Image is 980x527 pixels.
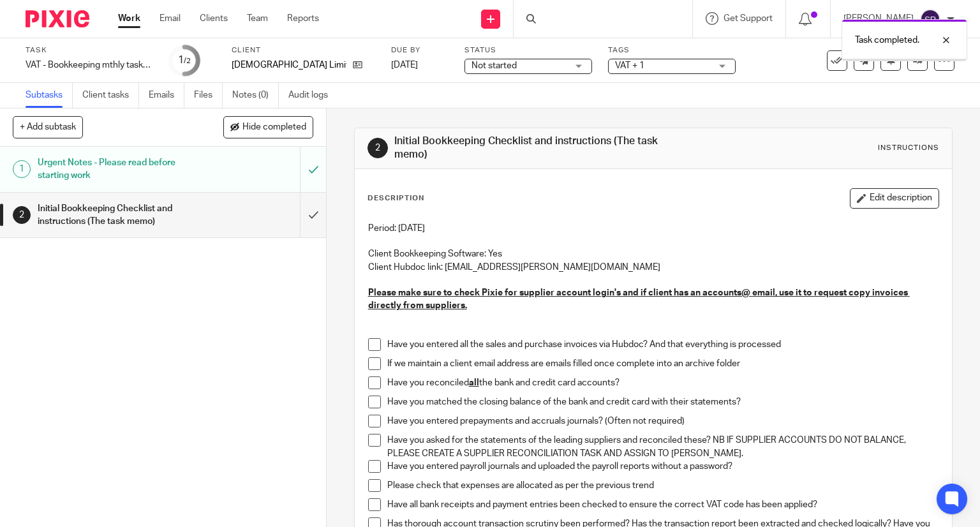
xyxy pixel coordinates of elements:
span: Not started [471,61,517,70]
a: Email [160,12,181,25]
label: Status [464,45,592,56]
p: Client Bookkeeping Software: Yes [368,248,939,260]
div: 2 [13,206,31,224]
a: Files [194,83,223,108]
span: [DATE] [391,61,418,70]
small: /2 [184,57,191,64]
button: + Add subtask [13,116,83,138]
p: [DEMOGRAPHIC_DATA] Limited [232,59,346,71]
u: Please make sure to check Pixie for supplier account login's and if client has an accounts@ email... [368,288,910,310]
h1: Urgent Notes - Please read before starting work [38,153,204,186]
p: Have you entered all the sales and purchase invoices via Hubdoc? And that everything is processed [387,338,939,351]
p: Description [367,193,424,204]
a: Work [118,12,140,25]
button: Edit description [850,188,939,209]
span: Hide completed [242,122,306,133]
a: Emails [149,83,184,108]
a: Subtasks [26,83,73,108]
u: all [469,378,479,387]
p: Have all bank receipts and payment entries been checked to ensure the correct VAT code has been a... [387,498,939,511]
a: Audit logs [288,83,338,108]
p: Have you reconciled the bank and credit card accounts? [387,376,939,389]
p: Task completed. [855,34,919,47]
h1: Initial Bookkeeping Checklist and instructions (The task memo) [394,135,680,162]
a: Clients [200,12,228,25]
label: Task [26,45,153,56]
div: VAT - Bookkeeping mthly tasks - September 2025 [26,59,153,71]
span: VAT + 1 [615,61,644,70]
div: VAT - Bookkeeping mthly tasks - [DATE] [26,59,153,71]
p: Please check that expenses are allocated as per the previous trend [387,479,939,492]
p: Have you matched the closing balance of the bank and credit card with their statements? [387,396,939,408]
div: 2 [367,138,388,158]
a: Client tasks [82,83,139,108]
a: Reports [287,12,319,25]
div: 1 [13,160,31,178]
p: Have you entered payroll journals and uploaded the payroll reports without a password? [387,460,939,473]
div: 1 [178,53,191,68]
p: Have you asked for the statements of the leading suppliers and reconciled these? NB IF SUPPLIER A... [387,434,939,460]
label: Due by [391,45,449,56]
img: svg%3E [920,9,940,29]
a: Team [247,12,268,25]
h1: Initial Bookkeeping Checklist and instructions (The task memo) [38,199,204,232]
p: Have you entered prepayments and accruals journals? (Often not required) [387,415,939,427]
label: Client [232,45,375,56]
p: Client Hubdoc link: [EMAIL_ADDRESS][PERSON_NAME][DOMAIN_NAME] [368,261,939,274]
p: If we maintain a client email address are emails filled once complete into an archive folder [387,357,939,370]
button: Hide completed [223,116,313,138]
p: Period: [DATE] [368,222,939,235]
img: Pixie [26,10,89,27]
div: Instructions [878,143,939,153]
a: Notes (0) [232,83,279,108]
